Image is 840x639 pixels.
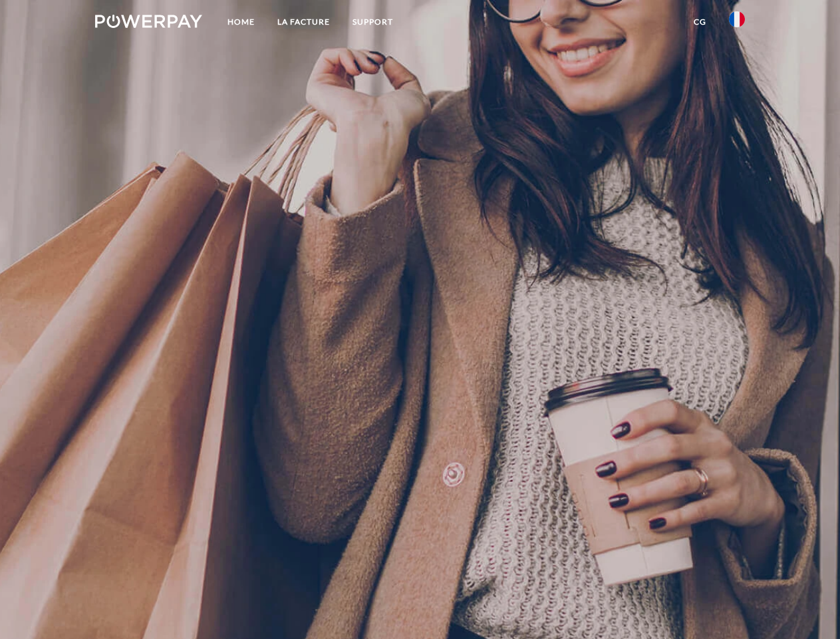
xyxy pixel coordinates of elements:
[266,10,341,34] a: LA FACTURE
[729,11,745,27] img: fr
[341,10,404,34] a: Support
[682,10,718,34] a: CG
[95,15,202,28] img: logo-powerpay-white.svg
[216,10,266,34] a: Home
